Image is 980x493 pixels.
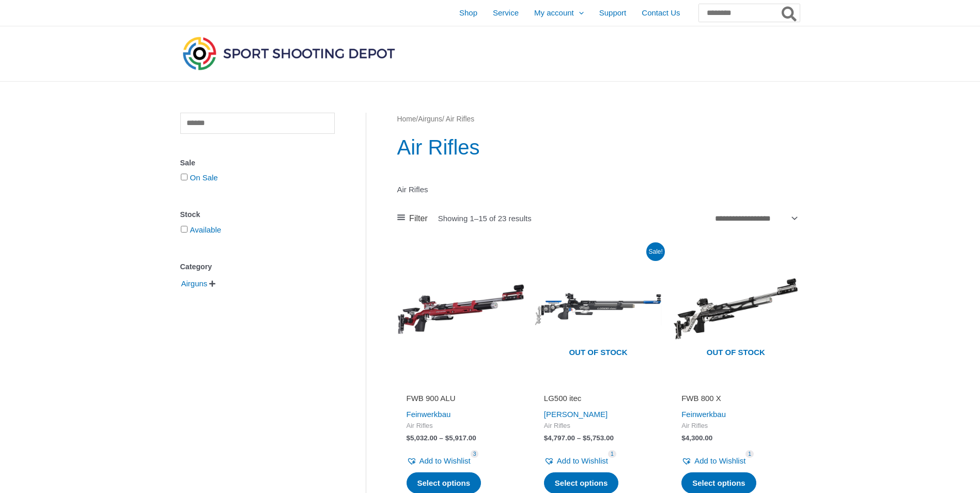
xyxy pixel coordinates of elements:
[780,4,800,22] button: Search
[407,393,515,404] h2: FWB 900 ALU
[407,434,411,442] span: $
[681,422,790,430] span: Air Rifles
[397,133,800,162] h1: Air Rifles
[583,434,614,442] bdi: 5,753.00
[180,207,335,222] div: Stock
[535,245,662,373] a: Out of stock
[180,156,335,171] div: Sale
[407,454,471,468] a: Add to Wishlist
[681,379,790,391] iframe: Customer reviews powered by Trustpilot
[672,245,799,373] a: Out of stock
[681,454,745,468] a: Add to Wishlist
[542,341,654,365] span: Out of stock
[544,422,652,430] span: Air Rifles
[646,242,665,261] span: Sale!
[439,434,443,442] span: –
[397,115,416,123] a: Home
[544,379,652,391] iframe: Customer reviews powered by Trustpilot
[190,173,218,182] a: On Sale
[418,115,442,123] a: Airguns
[409,211,428,226] span: Filter
[681,410,726,419] a: Feinwerkbau
[544,393,652,407] a: LG500 itec
[180,34,397,72] img: Sport Shooting Depot
[397,182,800,197] p: Air Rifles
[711,211,800,226] select: Shop order
[681,434,712,442] bdi: 4,300.00
[577,434,581,442] span: –
[407,379,515,391] iframe: Customer reviews powered by Trustpilot
[681,393,790,407] a: FWB 800 X
[608,450,616,458] span: 1
[180,259,335,274] div: Category
[419,456,471,465] span: Add to Wishlist
[407,393,515,407] a: FWB 900 ALU
[397,211,428,226] a: Filter
[694,456,745,465] span: Add to Wishlist
[407,422,515,430] span: Air Rifles
[535,245,662,373] img: LG500 itec
[407,410,451,419] a: Feinwerkbau
[544,434,575,442] bdi: 4,797.00
[557,456,608,465] span: Add to Wishlist
[544,454,608,468] a: Add to Wishlist
[544,410,608,419] a: [PERSON_NAME]
[745,450,754,458] span: 1
[680,341,791,365] span: Out of stock
[181,174,188,180] input: On Sale
[438,214,532,222] p: Showing 1–15 of 23 results
[681,393,790,404] h2: FWB 800 X
[681,434,686,442] span: $
[181,226,188,233] input: Available
[180,279,209,287] a: Airguns
[672,245,799,373] img: FWB 800 X
[180,275,209,292] span: Airguns
[471,450,479,458] span: 3
[407,434,438,442] bdi: 5,032.00
[397,113,800,126] nav: Breadcrumb
[544,434,548,442] span: $
[397,245,524,373] img: FWB 900 ALU
[544,393,652,404] h2: LG500 itec
[190,225,222,234] a: Available
[209,280,215,287] span: 
[445,434,449,442] span: $
[445,434,476,442] bdi: 5,917.00
[583,434,587,442] span: $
